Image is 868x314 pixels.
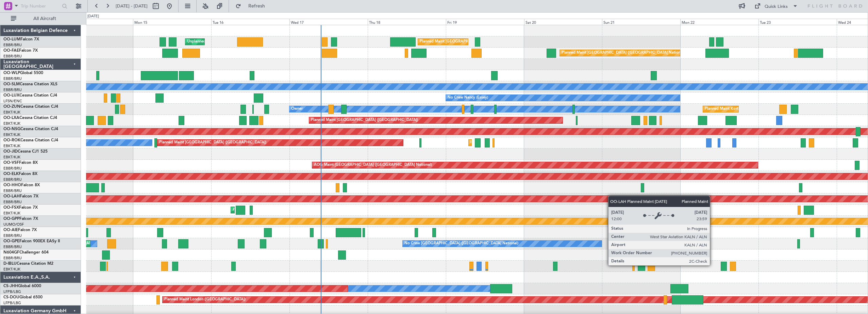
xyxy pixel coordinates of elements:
a: N604GFChallenger 604 [3,250,49,255]
span: OO-SLM [3,82,20,86]
a: EBKT/KJK [3,110,20,115]
div: Sat 20 [524,19,602,25]
div: Planned Maint London ([GEOGRAPHIC_DATA]) [164,295,246,305]
div: Unplanned Maint [GEOGRAPHIC_DATA] ([GEOGRAPHIC_DATA] National) [187,37,315,47]
span: OO-GPP [3,217,19,221]
div: Tue 16 [211,19,289,25]
a: EBKT/KJK [3,267,20,272]
div: Planned Maint Kortrijk-[GEOGRAPHIC_DATA] [470,138,550,148]
a: OO-FAEFalcon 7X [3,49,38,53]
a: EBKT/KJK [3,132,20,137]
div: [DATE] [87,14,99,19]
button: All Aircraft [7,13,74,24]
a: OO-WLPGlobal 5500 [3,71,43,75]
a: EBBR/BRU [3,42,22,48]
a: OO-VSFFalcon 8X [3,161,38,165]
span: OO-LUM [3,37,20,41]
a: OO-HHOFalcon 8X [3,183,40,187]
div: Owner [291,104,303,114]
span: OO-LAH [3,194,20,198]
a: OO-ROKCessna Citation CJ4 [3,138,58,142]
span: N604GF [3,250,19,255]
span: All Aircraft [18,16,72,21]
div: Fri 19 [446,19,524,25]
a: EBBR/BRU [3,244,22,249]
a: OO-LUXCessna Citation CJ4 [3,93,57,98]
div: Planned Maint Kortrijk-[GEOGRAPHIC_DATA] [705,104,784,114]
span: [DATE] - [DATE] [116,3,148,9]
a: OO-JIDCessna CJ1 525 [3,150,48,154]
a: OO-LUMFalcon 7X [3,37,39,41]
div: AOG Maint Kortrijk-[GEOGRAPHIC_DATA] [233,205,307,215]
input: Trip Number [21,1,60,11]
span: OO-VSF [3,161,19,165]
div: Mon 22 [680,19,758,25]
a: EBKT/KJK [3,143,20,149]
span: OO-WLP [3,71,20,75]
div: Sun 14 [55,19,133,25]
div: Planned Maint [GEOGRAPHIC_DATA] ([GEOGRAPHIC_DATA]) [159,138,266,148]
div: AOG Maint [GEOGRAPHIC_DATA] ([GEOGRAPHIC_DATA] National) [314,160,432,170]
span: OO-LUX [3,93,19,98]
a: EBBR/BRU [3,256,22,261]
span: Refresh [243,4,271,8]
button: Quick Links [751,1,801,12]
a: UUMO/OSF [3,222,24,227]
div: Thu 18 [368,19,446,25]
a: EBKT/KJK [3,155,20,160]
span: OO-FAE [3,49,19,53]
a: EBBR/BRU [3,233,22,238]
a: OO-LXACessna Citation CJ4 [3,116,57,120]
a: OO-ZUNCessna Citation CJ4 [3,105,58,109]
span: OO-FSX [3,206,19,210]
a: LFPB/LBG [3,289,21,294]
a: OO-GPPFalcon 7X [3,217,38,221]
a: EBBR/BRU [3,54,22,59]
a: EBBR/BRU [3,199,22,205]
div: Tue 23 [758,19,837,25]
a: OO-FSXFalcon 7X [3,206,38,210]
div: Planned Maint [GEOGRAPHIC_DATA] ([GEOGRAPHIC_DATA]) [311,115,418,125]
span: CS-JHH [3,284,18,288]
div: No Crew [GEOGRAPHIC_DATA] ([GEOGRAPHIC_DATA] National) [404,239,518,249]
div: Planned Maint [GEOGRAPHIC_DATA] ([GEOGRAPHIC_DATA] National) [420,37,543,47]
a: OO-SLMCessna Citation XLS [3,82,57,86]
a: EBKT/KJK [3,211,20,216]
div: No Crew Nancy (Essey) [448,93,488,103]
span: OO-ROK [3,138,20,142]
a: EBKT/KJK [3,121,20,126]
span: OO-ZUN [3,105,20,109]
a: OO-GPEFalcon 900EX EASy II [3,239,60,243]
a: OO-NSGCessna Citation CJ4 [3,127,58,131]
a: EBBR/BRU [3,166,22,171]
span: CS-DOU [3,295,19,299]
span: OO-JID [3,150,18,154]
a: CS-DOUGlobal 6500 [3,295,43,299]
span: OO-GPE [3,239,19,243]
a: CS-JHHGlobal 6000 [3,284,41,288]
span: D-IBLU [3,262,17,266]
div: Planned Maint [GEOGRAPHIC_DATA] ([GEOGRAPHIC_DATA] National) [562,48,685,58]
span: OO-LXA [3,116,19,120]
div: Sun 21 [602,19,680,25]
span: OO-NSG [3,127,20,131]
span: OO-AIE [3,228,18,232]
div: Wed 17 [289,19,368,25]
a: LFPB/LBG [3,300,21,306]
a: EBBR/BRU [3,76,22,81]
a: OO-AIEFalcon 7X [3,228,37,232]
a: EBBR/BRU [3,87,22,92]
a: EBBR/BRU [3,188,22,193]
span: OO-HHO [3,183,21,187]
div: Mon 15 [133,19,211,25]
a: LFSN/ENC [3,99,22,104]
a: EBBR/BRU [3,177,22,182]
div: Quick Links [765,3,788,10]
button: Refresh [232,1,273,12]
span: OO-ELK [3,172,19,176]
a: OO-LAHFalcon 7X [3,194,38,198]
a: D-IBLUCessna Citation M2 [3,262,53,266]
a: OO-ELKFalcon 8X [3,172,37,176]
